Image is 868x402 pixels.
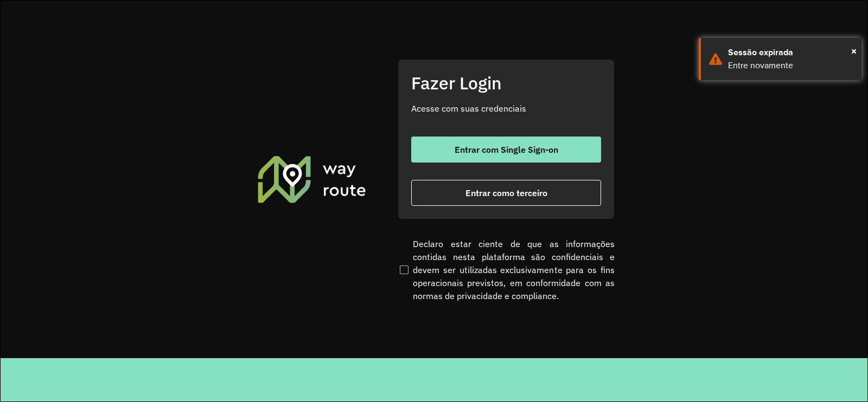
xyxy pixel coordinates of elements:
[851,43,857,59] button: Close
[851,43,857,59] span: ×
[256,154,368,204] img: Roteirizador AmbevTech
[398,237,615,302] label: Declaro estar ciente de que as informações contidas nesta plataforma são confidenciais e devem se...
[411,102,601,115] p: Acesse com suas credenciais
[411,137,601,163] button: button
[455,145,558,154] span: Entrar com Single Sign-on
[728,46,853,59] div: Sessão expirada
[411,73,601,93] h2: Fazer Login
[728,59,853,72] div: Entre novamente
[411,180,601,206] button: button
[465,189,547,197] span: Entrar como terceiro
